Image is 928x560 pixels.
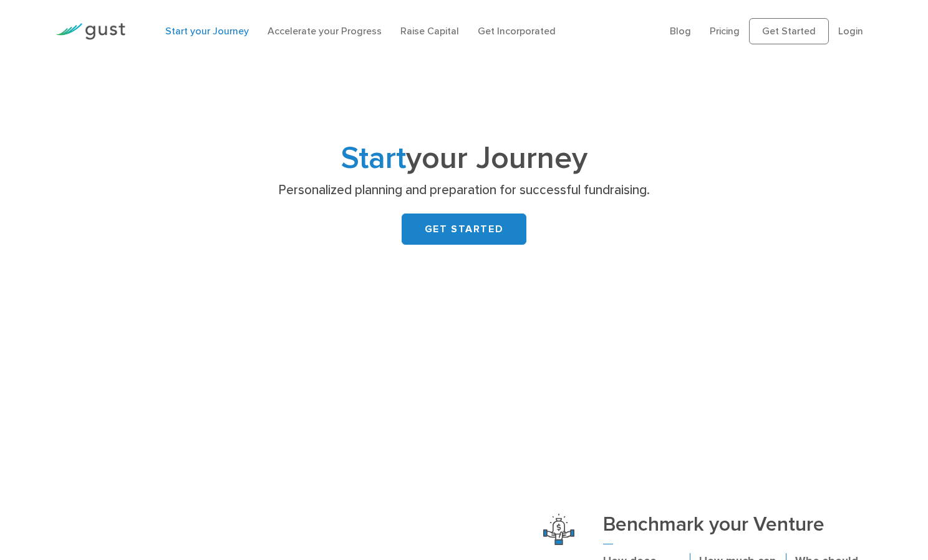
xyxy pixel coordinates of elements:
[543,514,574,545] img: Benchmark Your Venture
[341,140,406,177] span: Start
[223,182,706,199] p: Personalized planning and preparation for successful fundraising.
[402,214,526,245] a: GET STARTED
[400,25,459,37] a: Raise Capital
[268,25,382,37] a: Accelerate your Progress
[670,25,691,37] a: Blog
[710,25,740,37] a: Pricing
[749,18,829,44] a: Get Started
[603,514,872,544] h3: Benchmark your Venture
[56,23,125,40] img: Gust Logo
[838,25,863,37] a: Login
[165,25,249,37] a: Start your Journey
[478,25,556,37] a: Get Incorporated
[218,144,710,173] h1: your Journey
